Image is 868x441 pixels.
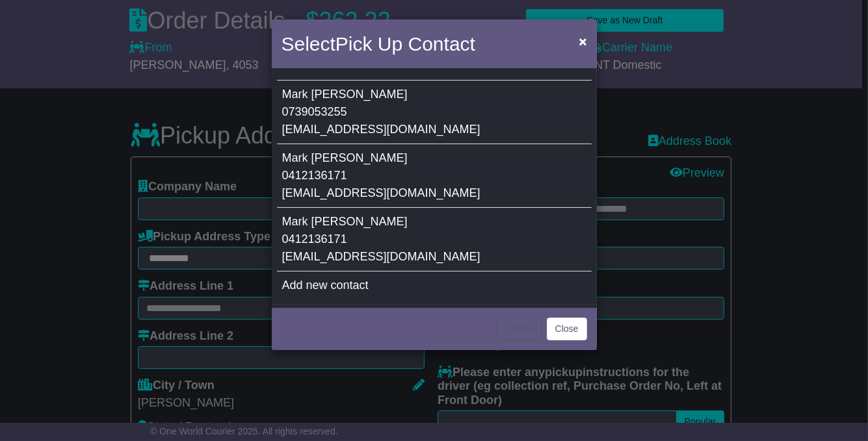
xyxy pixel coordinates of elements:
span: × [579,34,586,49]
span: Contact [408,33,475,55]
button: < Back [497,318,542,340]
span: [PERSON_NAME] [311,88,408,101]
span: Add new contact [282,279,369,292]
span: Mark [282,151,308,164]
button: Close [547,318,587,340]
span: 0412136171 [282,169,347,182]
span: [EMAIL_ADDRESS][DOMAIN_NAME] [282,250,480,263]
span: [EMAIL_ADDRESS][DOMAIN_NAME] [282,123,480,136]
span: Mark [282,88,308,101]
span: 0739053255 [282,105,347,118]
h4: Select [282,29,475,58]
span: Pick Up [335,33,402,55]
span: [EMAIL_ADDRESS][DOMAIN_NAME] [282,186,480,199]
span: [PERSON_NAME] [311,151,408,164]
button: Close [572,28,593,55]
span: Mark [282,215,308,228]
span: 0412136171 [282,233,347,246]
span: [PERSON_NAME] [311,215,408,228]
